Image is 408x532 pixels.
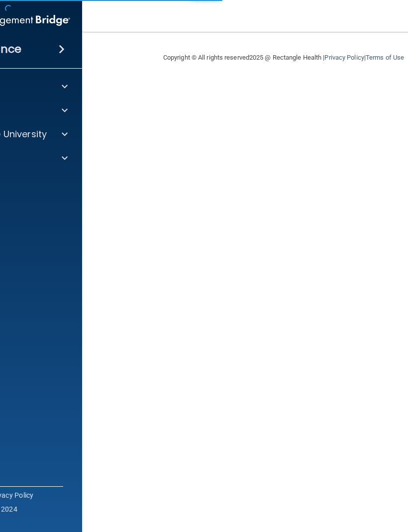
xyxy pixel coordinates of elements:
a: Privacy Policy [324,54,364,61]
a: Terms of Use [366,54,404,61]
